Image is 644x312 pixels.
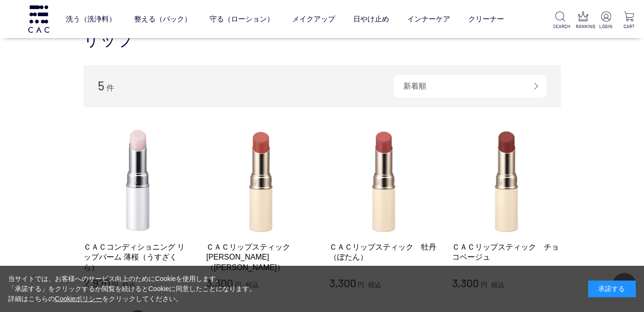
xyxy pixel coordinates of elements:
[576,23,591,30] p: RANKING
[206,126,315,235] img: ＣＡＣリップスティック 茜（あかね）
[329,126,438,235] img: ＣＡＣリップスティック 牡丹（ぼたん）
[452,242,561,262] a: ＣＡＣリップスティック チョコベージュ
[553,11,568,30] a: SEARCH
[588,281,636,297] div: 承諾する
[394,75,547,98] div: 新着順
[98,78,105,93] span: 5
[622,23,636,30] p: CART
[353,6,389,31] a: 日やけ止め
[329,242,438,262] a: ＣＡＣリップスティック 牡丹（ぼたん）
[468,6,504,31] a: クリーナー
[66,6,116,31] a: 洗う（洗浄料）
[8,274,256,304] div: 当サイトでは、お客様へのサービス向上のためにCookieを使用します。 「承諾する」をクリックするか閲覧を続けるとCookieに同意したことになります。 詳細はこちらの をクリックしてください。
[576,11,591,30] a: RANKING
[55,295,103,302] a: Cookieポリシー
[292,6,335,31] a: メイクアップ
[210,6,274,31] a: 守る（ローション）
[106,84,114,92] span: 件
[84,126,192,235] img: ＣＡＣコンディショニング リップバーム 薄桜（うすざくら）
[553,23,568,30] p: SEARCH
[84,242,192,272] a: ＣＡＣコンディショニング リップバーム 薄桜（うすざくら）
[599,23,613,30] p: LOGIN
[407,6,450,31] a: インナーケア
[134,6,191,31] a: 整える（パック）
[622,11,636,30] a: CART
[206,242,315,272] a: ＣＡＣリップスティック [PERSON_NAME]（[PERSON_NAME]）
[27,5,51,32] img: logo
[452,126,561,235] img: ＣＡＣリップスティック チョコベージュ
[599,11,613,30] a: LOGIN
